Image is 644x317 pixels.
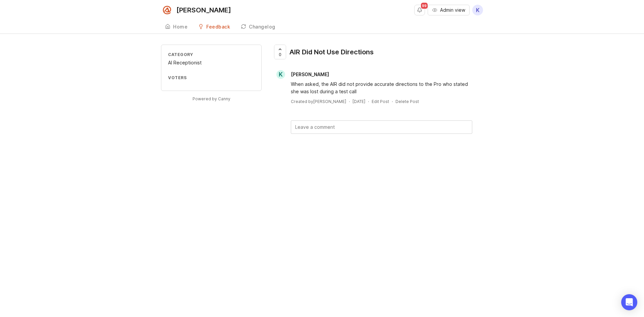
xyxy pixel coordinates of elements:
a: Home [161,20,192,34]
div: · [349,99,350,104]
div: Voters [168,75,255,81]
span: K [476,6,480,14]
div: Open Intercom Messenger [621,294,637,310]
div: Changelog [249,24,275,29]
span: [PERSON_NAME] [291,71,329,77]
span: 0 [279,52,281,57]
div: Created by [PERSON_NAME] [291,99,346,104]
button: K [472,5,483,15]
div: [PERSON_NAME] [176,7,231,13]
span: Admin view [440,7,465,13]
a: Changelog [237,20,279,34]
a: Powered by Canny [192,95,231,103]
div: AI Receptionist [168,59,255,66]
img: Smith.ai logo [161,4,173,16]
div: · [392,99,393,104]
button: Notifications [414,5,425,15]
a: [DATE] [353,99,365,104]
a: Feedback [194,20,234,34]
a: K[PERSON_NAME] [272,70,334,79]
div: Category [168,52,255,57]
div: Delete Post [395,99,419,104]
span: 99 [421,3,428,9]
button: 0 [274,45,286,59]
div: · [368,99,369,104]
div: AIR Did Not Use Directions [289,47,374,57]
div: Home [173,24,187,29]
button: Admin view [428,5,470,15]
div: Feedback [206,24,230,29]
div: When asked, the AIR did not provide accurate directions to the Pro who stated she was lost during... [291,81,472,95]
div: Edit Post [372,99,389,104]
div: K [276,70,285,79]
